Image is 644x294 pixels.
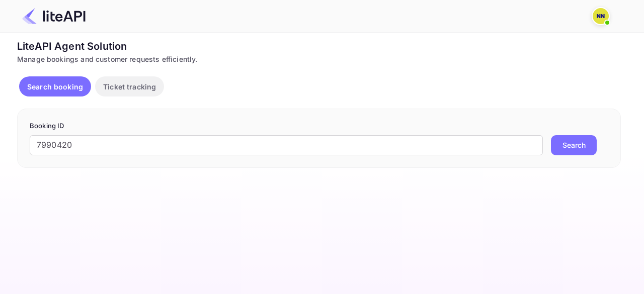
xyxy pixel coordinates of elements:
img: LiteAPI Logo [22,8,86,24]
div: LiteAPI Agent Solution [17,39,621,54]
p: Ticket tracking [103,81,156,92]
div: Manage bookings and customer requests efficiently. [17,54,621,64]
input: Enter Booking ID (e.g., 63782194) [30,135,543,155]
button: Search [551,135,597,155]
p: Search booking [27,81,83,92]
p: Booking ID [30,121,608,131]
img: N/A N/A [593,8,609,24]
